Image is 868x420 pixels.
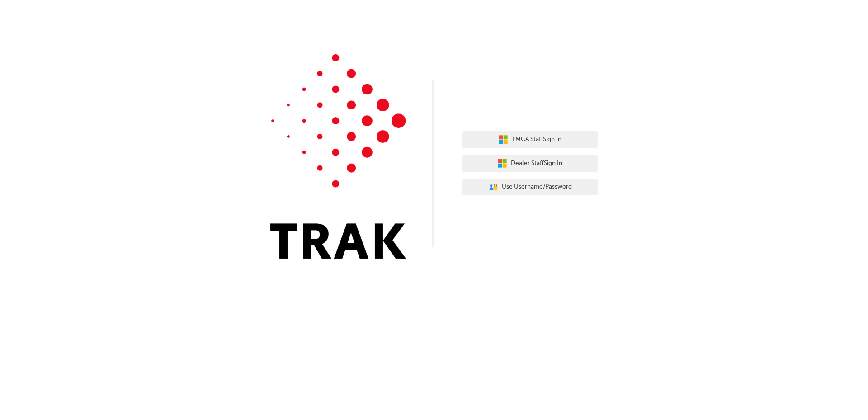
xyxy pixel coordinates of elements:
button: Use Username/Password [462,179,598,196]
button: TMCA StaffSign In [462,131,598,148]
button: Dealer StaffSign In [462,155,598,172]
span: TMCA Staff Sign In [512,134,561,145]
img: Trak [270,54,406,259]
span: Use Username/Password [502,182,572,192]
span: Dealer Staff Sign In [511,158,562,169]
